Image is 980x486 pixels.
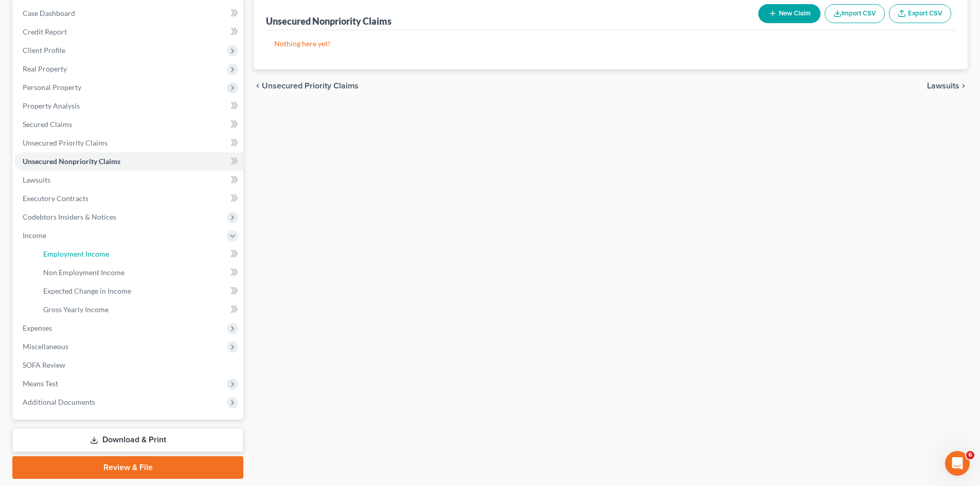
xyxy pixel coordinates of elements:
iframe: Intercom live chat [945,451,970,476]
span: Real Property [23,64,67,73]
span: Client Profile [23,46,65,55]
p: Nothing here yet! [274,39,947,49]
a: Gross Yearly Income [35,300,243,319]
span: Lawsuits [23,175,50,184]
button: Import CSV [825,4,885,23]
span: 6 [966,451,974,459]
a: SOFA Review [14,356,243,374]
a: Expected Change in Income [35,282,243,300]
button: New Claim [758,4,821,23]
span: Personal Property [23,83,81,92]
span: Executory Contracts [23,194,88,203]
button: chevron_left Unsecured Priority Claims [254,82,359,90]
span: Expenses [23,323,52,332]
a: Lawsuits [14,171,243,189]
span: Codebtors Insiders & Notices [23,212,116,221]
span: Non Employment Income [43,268,124,277]
span: SOFA Review [23,361,65,369]
span: Miscellaneous [23,342,68,351]
span: Means Test [23,379,58,388]
span: Employment Income [43,249,109,258]
div: Unsecured Nonpriority Claims [266,15,391,27]
a: Secured Claims [14,115,243,134]
span: Lawsuits [927,82,959,90]
a: Executory Contracts [14,189,243,208]
span: Property Analysis [23,101,80,110]
button: Lawsuits chevron_right [927,82,968,90]
span: Case Dashboard [23,9,75,17]
a: Non Employment Income [35,263,243,282]
i: chevron_left [254,82,262,90]
a: Download & Print [12,428,243,452]
span: Additional Documents [23,398,95,406]
span: Expected Change in Income [43,286,131,295]
a: Review & File [12,456,243,479]
a: Property Analysis [14,97,243,115]
span: Income [23,231,46,240]
a: Unsecured Nonpriority Claims [14,152,243,171]
a: Employment Income [35,245,243,263]
a: Unsecured Priority Claims [14,134,243,152]
span: Unsecured Priority Claims [262,82,359,90]
span: Unsecured Priority Claims [23,138,108,147]
a: Credit Report [14,23,243,41]
span: Secured Claims [23,120,72,129]
i: chevron_right [959,82,968,90]
a: Case Dashboard [14,4,243,23]
span: Unsecured Nonpriority Claims [23,157,120,166]
span: Credit Report [23,27,67,36]
span: Gross Yearly Income [43,305,109,314]
a: Export CSV [889,4,951,23]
